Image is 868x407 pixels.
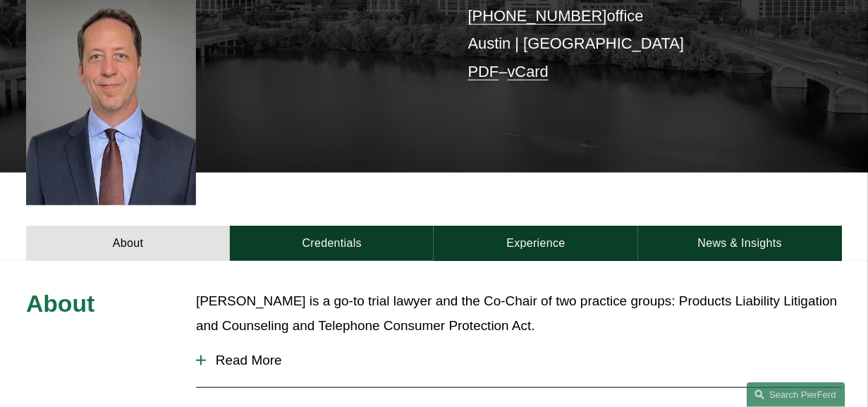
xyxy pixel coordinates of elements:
[206,353,842,368] span: Read More
[26,290,94,317] span: About
[196,289,842,337] p: [PERSON_NAME] is a go-to trial lawyer and the Co-Chair of two practice groups: Products Liability...
[468,7,607,25] a: [PHONE_NUMBER]
[196,342,842,379] button: Read More
[638,226,842,261] a: News & Insights
[468,63,499,80] a: PDF
[230,226,434,261] a: Credentials
[508,63,549,80] a: vCard
[26,226,230,261] a: About
[434,226,637,261] a: Experience
[747,382,845,407] a: Search this site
